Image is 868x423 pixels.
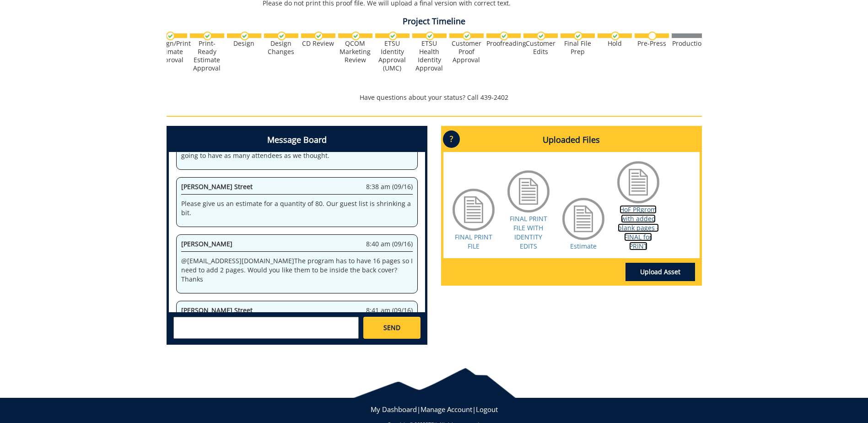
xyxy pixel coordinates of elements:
div: Print-Ready Estimate Approval [190,39,224,72]
span: SEND [383,323,400,332]
img: checkmark [611,32,620,40]
a: Upload Asset [625,263,695,281]
h4: Project Timeline [167,17,702,26]
a: SEND [363,317,420,339]
div: QCOM Marketing Review [338,39,372,64]
img: checkmark [463,32,471,40]
img: checkmark [314,32,323,40]
p: @ [EMAIL_ADDRESS][DOMAIN_NAME] The program has to have 16 pages so I need to add 2 pages. Would y... [181,256,413,284]
a: Manage Account [421,405,472,414]
img: checkmark [277,32,286,40]
a: Estimate [570,242,597,250]
a: FINAL PRINT FILE [455,233,492,250]
img: checkmark [574,32,582,40]
div: Hold [598,39,632,48]
span: [PERSON_NAME] Street [181,182,253,191]
span: 8:40 am (09/16) [366,239,413,249]
h4: Message Board [169,128,425,152]
h4: Uploaded Files [443,128,700,152]
p: ? [443,130,460,148]
div: ETSU Health Identity Approval [412,39,447,72]
img: checkmark [388,32,397,40]
div: Design [227,39,261,48]
div: ETSU Identity Approval (UMC) [375,39,410,72]
div: Customer Edits [523,39,558,56]
span: [PERSON_NAME] Street [181,306,253,315]
a: My Dashboard [371,405,417,414]
img: checkmark [166,32,175,40]
p: Have questions about your status? Call 439-2402 [167,93,702,102]
a: HoF PRgrom with added blank pages - FINAL for PRINT [618,205,659,250]
div: Proofreading [486,39,521,48]
a: FINAL PRINT FILE WITH IDENTITY EDITS [510,214,547,250]
p: Please give us an estimate for a quantity of 80. Our guest list is shrinking a bit. [181,199,413,217]
img: checkmark [203,32,212,40]
div: Final File Prep [561,39,595,56]
div: Design Changes [264,39,298,56]
div: Production [672,39,706,48]
textarea: messageToSend [173,317,359,339]
span: 8:38 am (09/16) [366,182,413,191]
div: Pre-Press [635,39,669,48]
div: Design/Print Estimate Approval [153,39,187,64]
img: checkmark [537,32,545,40]
img: checkmark [500,32,508,40]
span: [PERSON_NAME] [181,239,232,248]
div: CD Review [301,39,335,48]
img: checkmark [240,32,249,40]
a: Logout [476,405,498,414]
span: 8:41 am (09/16) [366,306,413,315]
img: checkmark [426,32,434,40]
img: no [648,32,657,40]
div: Customer Proof Approval [449,39,484,64]
img: checkmark [351,32,360,40]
